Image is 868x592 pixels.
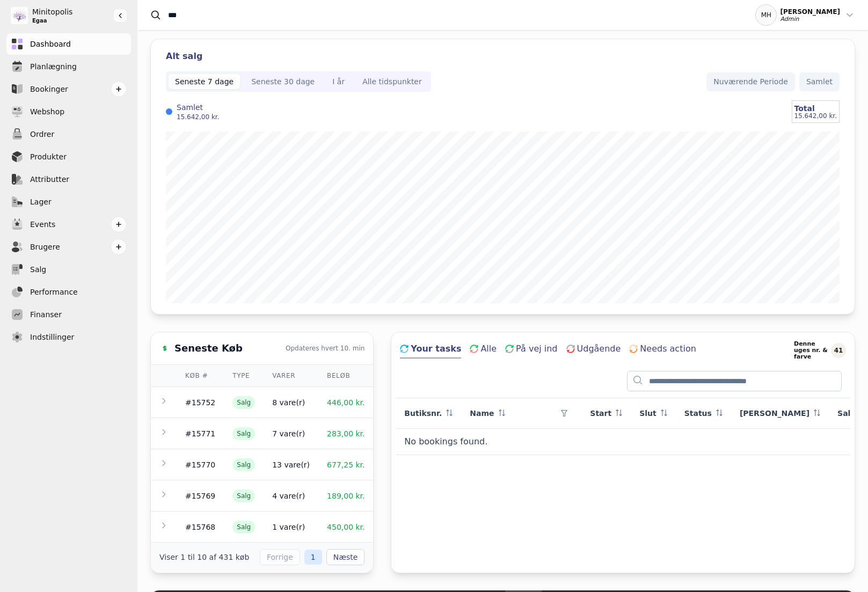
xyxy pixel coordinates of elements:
[272,522,310,532] div: 1 vare(r)
[30,332,74,343] span: Indstillinger
[6,304,131,325] a: Finanser
[806,76,833,87] span: Samlet
[755,4,777,26] div: MH
[6,78,131,100] a: Bookinger
[175,76,234,87] div: Seneste 7 dage
[30,129,54,140] span: Ordrer
[224,365,264,387] th: Type
[566,342,621,359] button: Udgående
[30,61,77,72] span: Planlægning
[159,552,249,562] div: Viser 1 til 10 af 431 køb
[6,146,131,167] a: Produkter
[30,309,62,320] span: Finanser
[6,281,131,303] a: Performance
[332,76,345,87] div: I år
[30,264,46,275] span: Salg
[272,491,310,501] div: 4 vare(r)
[30,287,78,298] span: Performance
[177,102,219,113] label: Samlet
[177,113,219,121] div: 15.642,00 kr.
[185,428,215,439] div: #15771
[755,4,855,26] button: MH[PERSON_NAME]Admin
[272,459,310,470] div: 13 vare(r)
[272,428,310,439] div: 7 vare(r)
[590,408,611,419] span: Start
[400,342,461,359] button: Your tasks
[318,365,373,387] th: Beløb
[286,344,364,353] div: Opdateres hvert 10. min
[740,408,809,419] span: [PERSON_NAME]
[706,72,795,91] button: Nuværende Periode
[327,461,364,469] span: 677,25 kr.
[639,408,657,419] span: Slut
[30,219,55,230] span: Events
[577,342,621,355] span: Udgående
[640,342,696,355] span: Needs action
[794,112,837,120] div: 15.642,00 kr.
[272,397,310,408] div: 8 vare(r)
[6,259,131,280] a: Salg
[243,71,324,92] button: Seneste 30 dage
[30,196,52,208] span: Lager
[185,397,215,408] div: #15752
[354,71,431,92] button: Alle tidspunkter
[114,9,127,22] button: Gør sidebaren større eller mindre
[6,236,131,258] a: Brugere
[470,342,497,359] button: Alle
[185,459,215,470] div: #15770
[264,365,318,387] th: Varer
[166,50,840,63] div: Alt salg
[684,408,712,419] span: Status
[232,489,255,502] span: Salg
[411,342,461,355] span: Your tasks
[30,151,67,163] span: Produkter
[174,341,243,356] h3: Seneste Køb
[232,458,255,471] span: Salg
[232,427,255,440] span: Salg
[327,523,364,531] span: 450,00 kr.
[232,396,255,409] span: Salg
[177,365,224,387] th: Køb #
[30,242,60,253] span: Brugere
[185,491,215,501] div: #15769
[6,326,131,348] a: Indstillinger
[30,106,64,118] span: Webshop
[232,521,255,533] span: Salg
[6,101,131,122] a: Webshop
[6,191,131,213] a: Lager
[185,522,215,532] div: #15768
[799,72,840,91] button: Samlet
[794,103,837,114] div: Total
[6,169,131,190] a: Attributter
[780,8,840,16] div: [PERSON_NAME]
[260,549,300,565] button: Forrige
[6,56,131,77] a: Planlægning
[30,39,71,50] span: Dashboard
[404,408,442,419] span: Butiksnr.
[794,341,829,360] span: Denne uges nr. & farve
[30,84,68,95] span: Bookinger
[516,342,557,355] span: På vej ind
[166,71,243,92] button: Seneste 7 dage
[6,214,131,235] a: Events
[327,429,364,438] span: 283,00 kr.
[470,408,494,419] span: Name
[713,76,788,87] span: Nuværende Periode
[837,408,856,419] span: Salg
[324,71,354,92] button: I år
[30,174,69,185] span: Attributter
[629,342,696,359] button: Needs action
[327,398,364,407] span: 446,00 kr.
[780,16,840,23] div: Admin
[327,492,364,500] span: 189,00 kr.
[831,343,846,358] div: 41
[304,550,322,565] span: 1
[362,76,422,87] div: Alle tidspunkter
[251,76,315,87] div: Seneste 30 dage
[6,33,131,55] a: Dashboard
[6,123,131,145] a: Ordrer
[505,342,557,359] button: På vej ind
[480,342,497,355] span: Alle
[326,549,365,565] button: Næste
